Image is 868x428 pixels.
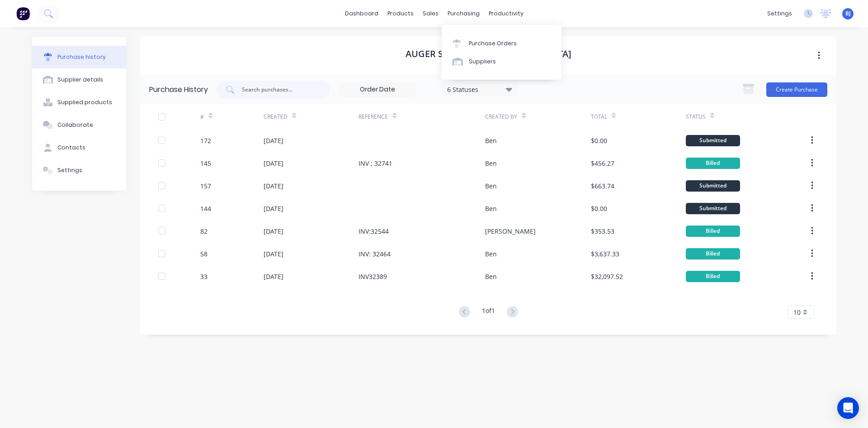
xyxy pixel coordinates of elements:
div: purchasing [443,7,484,20]
input: Order Date [340,83,415,96]
div: Purchase history [57,53,106,61]
button: Supplied products [32,91,126,114]
span: 10 [793,308,801,317]
div: $0.00 [591,136,607,145]
input: Search purchases... [241,85,316,94]
div: Billed [686,158,740,169]
div: Submitted [686,135,740,146]
div: [DATE] [264,181,283,191]
div: Submitted [686,180,740,192]
div: 1 of 1 [482,306,495,319]
div: INV ; 32741 [359,159,392,168]
span: BJ [845,10,851,18]
div: 6 Statuses [447,84,512,94]
div: $3,637.33 [591,249,619,259]
button: Supplier details [32,68,126,91]
div: 145 [200,159,211,168]
div: $353.53 [591,226,614,236]
div: $456.27 [591,159,614,168]
div: Billed [686,226,740,237]
button: Purchase history [32,46,126,68]
div: [PERSON_NAME] [485,226,536,236]
div: INV: 32464 [359,249,391,259]
div: [DATE] [264,159,283,168]
div: $32,097.52 [591,272,623,281]
div: 144 [200,204,211,213]
div: Ben [485,204,497,213]
a: Purchase Orders [442,34,561,52]
div: Status [686,113,706,121]
div: $0.00 [591,204,607,213]
div: Suppliers [469,58,496,66]
div: Ben [485,159,497,168]
div: Ben [485,181,497,191]
a: Suppliers [442,53,561,71]
div: Contacts [57,144,85,152]
div: Purchase History [149,84,208,95]
div: Ben [485,136,497,145]
div: Billed [686,248,740,260]
a: dashboard [340,7,383,20]
div: Open Intercom Messenger [837,397,859,419]
div: Created [264,113,288,121]
div: Purchase Orders [469,39,517,48]
div: $663.74 [591,181,614,191]
button: Settings [32,159,126,182]
div: Supplier details [57,76,103,84]
h1: Auger Supplies [GEOGRAPHIC_DATA] [406,48,571,59]
div: [DATE] [264,272,283,281]
div: [DATE] [264,226,283,236]
div: [DATE] [264,204,283,213]
div: 157 [200,181,211,191]
div: Billed [686,271,740,282]
div: 58 [200,249,208,259]
div: 172 [200,136,211,145]
div: INV32389 [359,272,387,281]
div: [DATE] [264,249,283,259]
div: Created By [485,113,517,121]
div: productivity [484,7,528,20]
div: [DATE] [264,136,283,145]
div: INV:32544 [359,226,389,236]
div: Settings [57,166,82,174]
div: products [383,7,418,20]
img: Factory [16,7,30,20]
div: Collaborate [57,121,93,129]
button: Create Purchase [766,82,827,97]
div: Submitted [686,203,740,214]
button: Contacts [32,136,126,159]
div: Ben [485,249,497,259]
div: settings [763,7,797,20]
div: Total [591,113,607,121]
div: 82 [200,226,208,236]
div: Supplied products [57,98,112,106]
div: sales [418,7,443,20]
div: Ben [485,272,497,281]
div: 33 [200,272,208,281]
button: Collaborate [32,114,126,136]
div: # [200,113,204,121]
div: Reference [359,113,388,121]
